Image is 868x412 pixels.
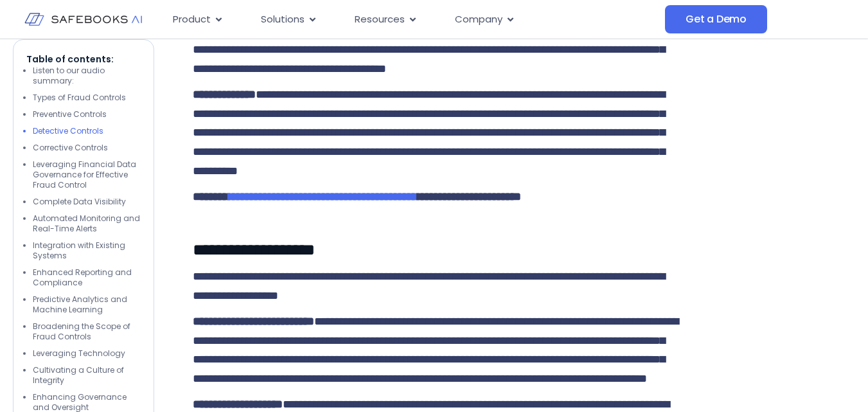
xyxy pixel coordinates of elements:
div: Menu Toggle [163,7,665,32]
p: Table of contents: [26,53,141,66]
li: Cultivating a Culture of Integrity [33,365,141,386]
span: Resources [355,12,405,27]
li: Complete Data Visibility [33,197,141,207]
li: Corrective Controls [33,143,141,153]
li: Automated Monitoring and Real-Time Alerts [33,213,141,234]
li: Preventive Controls [33,109,141,120]
li: Enhanced Reporting and Compliance [33,267,141,288]
li: Detective Controls [33,126,141,136]
span: Get a Demo [686,13,747,26]
span: Company [455,12,502,27]
li: Integration with Existing Systems [33,240,141,261]
li: Types of Fraud Controls [33,93,141,103]
li: Leveraging Technology [33,348,141,359]
span: Product [173,12,211,27]
a: Get a Demo [665,5,767,33]
nav: Menu [163,7,665,32]
li: Predictive Analytics and Machine Learning [33,294,141,315]
li: Leveraging Financial Data Governance for Effective Fraud Control [33,159,141,190]
li: Listen to our audio summary: [33,66,141,86]
span: Solutions [261,12,305,27]
li: Broadening the Scope of Fraud Controls [33,321,141,342]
